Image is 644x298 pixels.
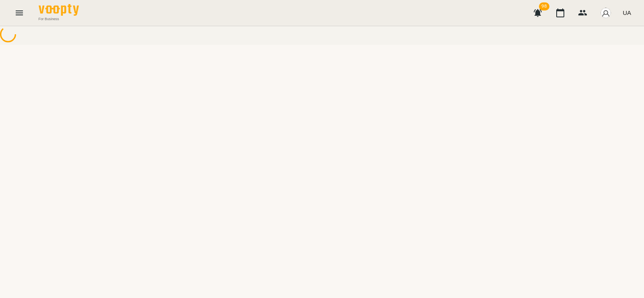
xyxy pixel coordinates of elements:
[623,8,631,17] span: UA
[39,4,79,16] img: Voopty Logo
[39,17,79,21] span: For Business
[10,3,29,23] button: Menu
[600,7,611,19] img: avatar_s.png
[619,5,634,20] button: UA
[539,2,549,10] span: 98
